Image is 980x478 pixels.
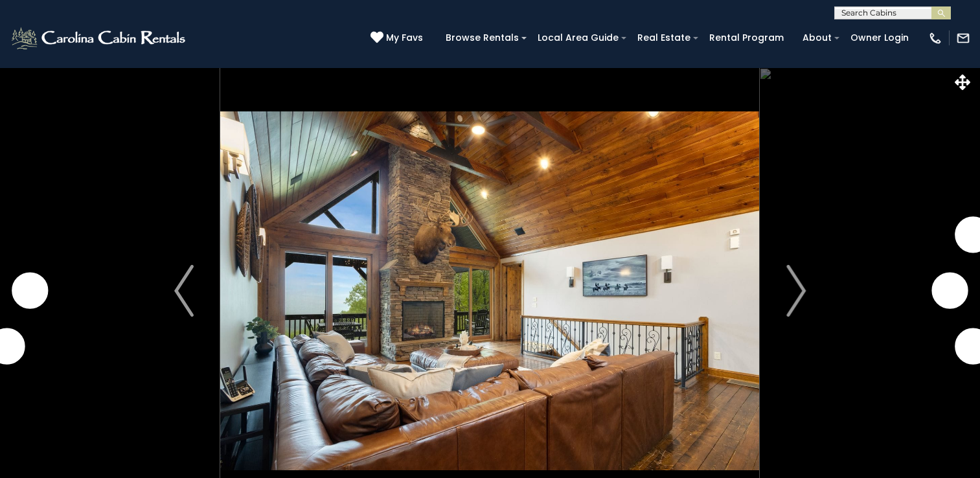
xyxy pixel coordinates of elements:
img: arrow [786,265,806,317]
a: My Favs [370,31,426,45]
a: Owner Login [844,28,915,48]
a: Rental Program [703,28,790,48]
a: Browse Rentals [439,28,525,48]
img: White-1-2.png [10,25,189,51]
img: arrow [174,265,194,317]
a: Local Area Guide [531,28,625,48]
span: My Favs [386,31,423,45]
a: About [796,28,838,48]
a: Real Estate [631,28,697,48]
img: mail-regular-white.png [956,31,970,45]
img: phone-regular-white.png [928,31,942,45]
